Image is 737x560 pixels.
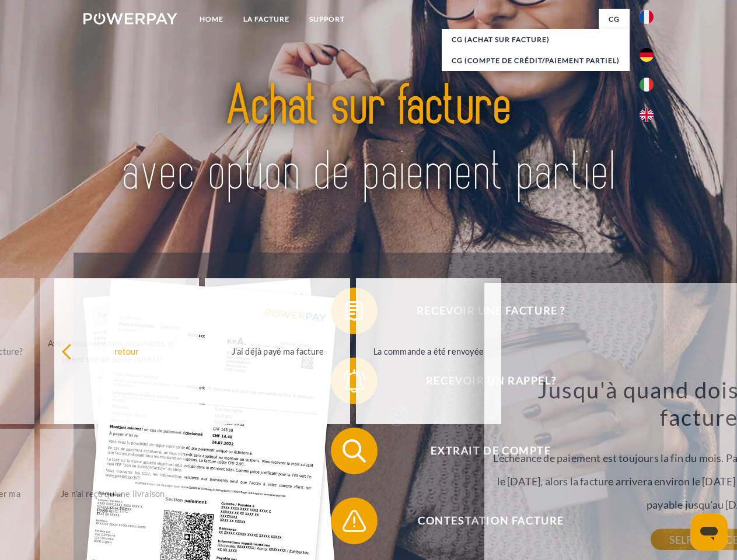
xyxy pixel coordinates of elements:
[212,343,343,359] div: J'ai déjà payé ma facture
[40,278,186,424] a: Avez-vous reçu mes paiements, ai-je encore un solde ouvert?
[640,108,654,122] img: en
[83,13,177,24] img: logo-powerpay-white.svg
[111,56,626,223] img: title-powerpay_fr.svg
[190,9,233,30] a: Home
[61,343,193,359] div: retour
[331,428,634,474] button: Extrait de compte
[340,506,369,535] img: qb_warning.svg
[363,343,494,359] div: La commande a été renvoyée
[640,10,654,24] img: fr
[233,9,299,30] a: LA FACTURE
[640,48,654,62] img: de
[340,436,369,466] img: qb_search.svg
[47,486,179,517] div: Je n'ai reçu qu'une livraison partielle
[599,9,630,30] a: CG
[690,513,728,551] iframe: Bouton de lancement de la fenêtre de messagerie
[331,498,634,544] button: Contestation Facture
[442,29,630,50] a: CG (achat sur facture)
[640,78,654,92] img: it
[442,50,630,71] a: CG (Compte de crédit/paiement partiel)
[299,9,355,30] a: Support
